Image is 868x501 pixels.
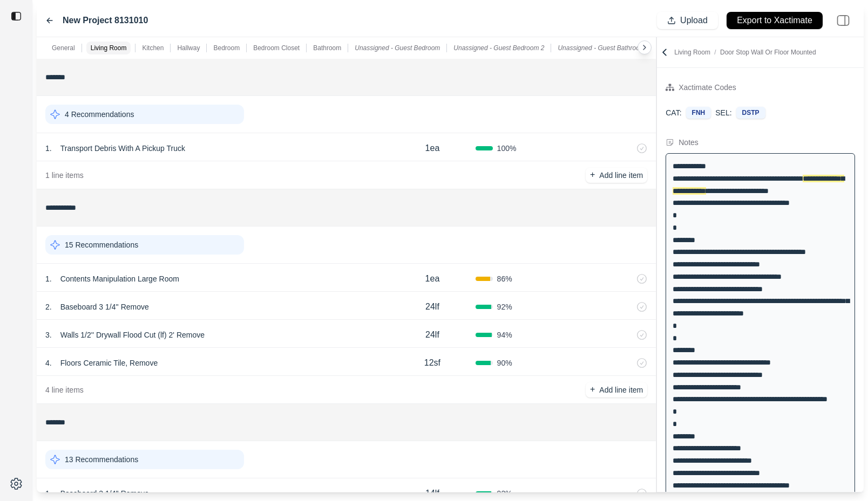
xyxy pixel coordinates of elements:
p: + [590,383,595,396]
div: DSTP [736,107,765,119]
label: New Project 8131010 [63,14,148,27]
p: General [52,44,75,52]
p: Floors Ceramic Tile, Remove [56,355,162,370]
span: / [710,49,720,56]
p: Unassigned - Guest Bathroom [558,44,645,52]
p: SEL: [715,107,731,118]
p: 13 Recommendations [65,454,138,465]
p: Baseboard 3 1/4'' Remove [56,299,153,314]
span: 100 % [497,143,517,154]
p: 4 line items [45,385,84,395]
div: FNH [686,107,711,119]
p: Upload [680,15,708,27]
p: Living Room [91,44,127,52]
div: Notes [679,136,699,149]
p: Walls 1/2'' Drywall Flood Cut (lf) 2' Remove [56,327,209,342]
p: CAT: [666,107,681,118]
span: 92 % [497,488,512,499]
p: Unassigned - Guest Bedroom 2 [453,44,544,52]
p: Kitchen [142,44,164,52]
p: 12sf [424,356,440,369]
p: 24lf [425,328,439,341]
p: Unassigned - Guest Bedroom [355,44,440,52]
span: 92 % [497,301,512,312]
p: Export to Xactimate [737,15,812,27]
p: 1 . [45,488,52,499]
div: Xactimate Codes [679,81,736,94]
p: 1 . [45,273,52,284]
p: Bathroom [313,44,341,52]
p: Living Room [674,48,816,57]
button: Upload [657,12,718,29]
p: Hallway [177,44,200,52]
p: Bedroom [213,44,240,52]
button: Export to Xactimate [727,12,823,29]
p: 3 . [45,330,52,340]
span: 94 % [497,330,512,340]
p: 1 . [45,143,52,154]
p: 24lf [425,300,439,313]
p: 4 . [45,358,52,368]
p: Transport Debris With A Pickup Truck [56,141,189,156]
img: toggle sidebar [11,11,22,22]
p: + [590,169,595,181]
p: 1 line items [45,170,84,181]
p: 1ea [425,272,440,285]
p: 14lf [425,487,439,500]
button: +Add line item [586,382,647,397]
img: right-panel.svg [831,9,855,32]
p: 1ea [425,142,440,155]
p: Bedroom Closet [253,44,300,52]
p: Contents Manipulation Large Room [56,271,184,286]
p: Baseboard 3 1/4'' Remove [56,486,153,501]
button: +Add line item [586,168,647,183]
p: 4 Recommendations [65,109,134,120]
p: 2 . [45,301,52,312]
span: 86 % [497,273,512,284]
p: 15 Recommendations [65,239,138,250]
p: Add line item [599,385,643,395]
span: Door Stop Wall Or Floor Mounted [720,49,816,56]
span: 90 % [497,358,512,368]
p: Add line item [599,170,643,181]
